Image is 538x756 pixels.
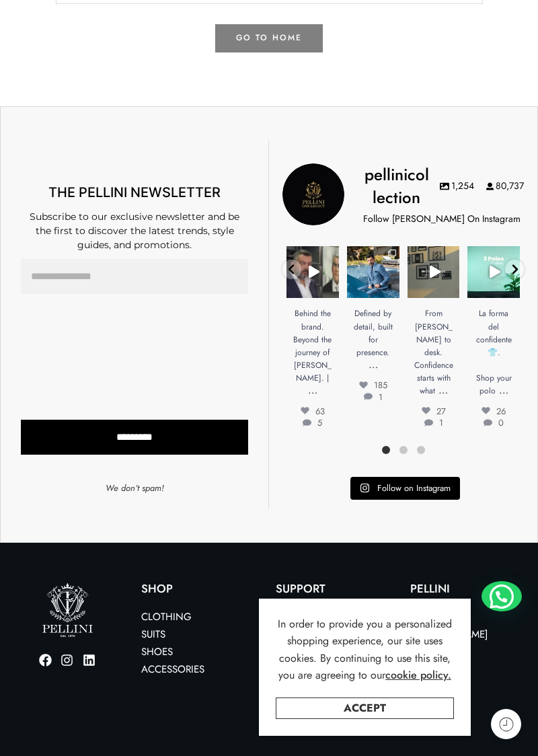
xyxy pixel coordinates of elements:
[308,382,317,398] a: …
[385,667,451,684] a: cookie policy.
[414,307,453,397] span: From [PERSON_NAME] to desk. Confidence starts with what
[467,246,520,299] a: Play
[141,609,192,624] a: Clothing
[369,356,378,372] a: …
[429,266,441,278] svg: Play
[363,212,521,226] p: Follow [PERSON_NAME] On Instagram
[440,180,474,193] span: 1,254
[360,483,370,493] svg: Instagram
[278,616,452,683] span: In order to provide you a personalized shopping experience, our site uses cookies. By continuing ...
[141,627,165,642] a: Suits
[377,482,451,494] span: Follow on Instagram
[363,163,430,209] h3: pellinicollection
[484,416,504,429] span: 0
[388,250,396,258] svg: Clone
[424,416,443,429] span: 1
[486,180,524,193] span: 80,737
[141,662,204,677] a: Accessories
[21,307,131,404] iframe: reCAPTCHA
[141,644,173,659] a: Shoes
[438,382,448,398] a: …
[482,405,506,418] span: 26
[286,246,339,299] a: Play
[293,307,332,384] span: Behind the brand. Beyond the journey of [PERSON_NAME]. |
[301,405,325,418] span: 63
[141,583,262,595] p: Shop
[106,482,164,494] em: We don’t spam!
[48,184,221,200] span: THE PELLINI NEWSLETTER
[354,307,393,358] span: Defined by detail, built for presence.
[408,246,460,299] a: Play
[276,583,397,595] p: SUPPORT
[276,697,454,719] a: Accept
[410,583,531,595] p: PELLINI
[499,382,508,398] a: …
[215,24,323,52] a: GO TO HOME
[282,163,524,225] a: Pellini Collection pellinicollection 1,254 80,737 Follow [PERSON_NAME] On Instagram
[489,266,501,278] svg: Play
[308,266,320,278] svg: Play
[30,211,239,251] span: Subscribe to our exclusive newsletter and be the first to discover the latest trends, style guide...
[21,259,248,295] input: Email Address *
[350,477,460,500] a: Instagram Follow on Instagram
[364,391,383,404] span: 1
[359,379,387,391] span: 185
[476,307,512,397] span: La forma del confidente👕. Shop your polo
[422,405,446,418] span: 27
[303,416,322,429] span: 5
